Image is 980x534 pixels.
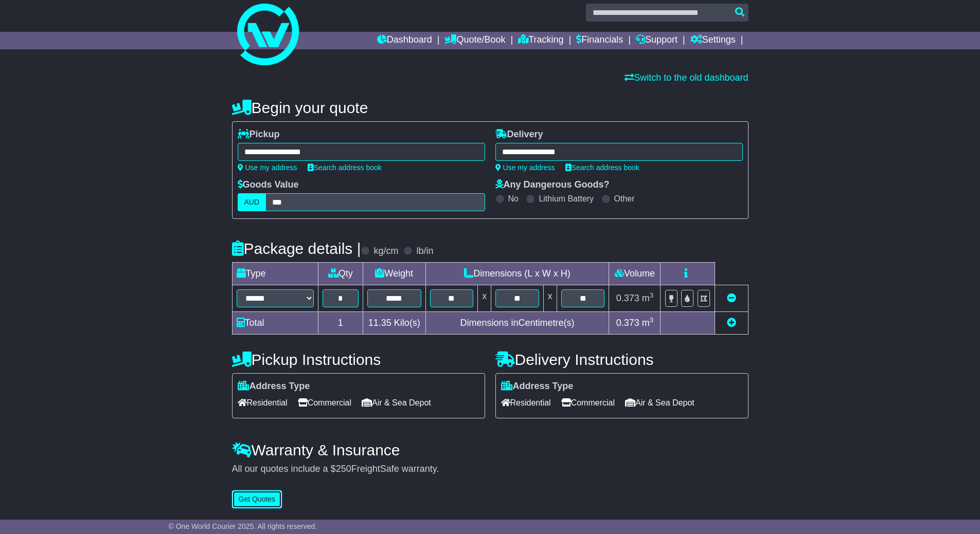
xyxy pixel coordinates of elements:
[238,381,310,392] label: Address Type
[425,263,609,285] td: Dimensions (L x W x H)
[318,312,363,335] td: 1
[238,129,280,140] label: Pickup
[614,194,635,204] label: Other
[650,316,654,324] sup: 3
[377,32,432,49] a: Dashboard
[232,490,282,508] button: Get Quotes
[650,291,654,299] sup: 3
[495,163,555,172] a: Use my address
[561,395,615,411] span: Commercial
[363,263,425,285] td: Weight
[625,395,694,411] span: Air & Sea Depot
[238,163,297,172] a: Use my address
[616,318,639,328] span: 0.373
[298,395,351,411] span: Commercial
[642,318,654,328] span: m
[373,246,398,257] label: kg/cm
[576,32,623,49] a: Financials
[616,293,639,303] span: 0.373
[565,163,639,172] a: Search address book
[232,263,318,285] td: Type
[368,318,391,328] span: 11.35
[238,193,266,211] label: AUD
[508,194,519,204] label: No
[501,395,551,411] span: Residential
[232,351,485,368] h4: Pickup Instructions
[642,293,654,303] span: m
[625,72,748,83] a: Switch to the old dashboard
[232,240,361,257] h4: Package details |
[318,263,363,285] td: Qty
[336,464,351,474] span: 250
[308,163,382,172] a: Search address book
[169,522,317,530] span: © One World Courier 2025. All rights reserved.
[727,293,736,303] a: Remove this item
[636,32,678,49] a: Support
[238,179,299,191] label: Goods Value
[416,246,433,257] label: lb/in
[238,395,288,411] span: Residential
[543,285,557,312] td: x
[727,318,736,328] a: Add new item
[518,32,563,49] a: Tracking
[495,129,543,140] label: Delivery
[501,381,574,392] label: Address Type
[539,194,594,204] label: Lithium Battery
[232,99,749,116] h4: Begin your quote
[232,464,749,475] div: All our quotes include a $ FreightSafe warranty.
[363,312,425,335] td: Kilo(s)
[690,32,736,49] a: Settings
[425,312,609,335] td: Dimensions in Centimetre(s)
[362,395,431,411] span: Air & Sea Depot
[609,263,661,285] td: Volume
[495,351,749,368] h4: Delivery Instructions
[478,285,491,312] td: x
[495,179,610,191] label: Any Dangerous Goods?
[232,441,749,458] h4: Warranty & Insurance
[232,312,318,335] td: Total
[444,32,505,49] a: Quote/Book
